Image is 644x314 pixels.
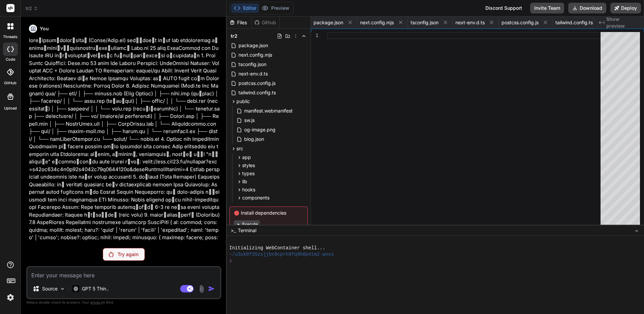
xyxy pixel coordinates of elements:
[236,145,243,152] span: src
[242,186,255,193] span: hooks
[568,3,606,13] button: Download
[60,286,65,292] img: Pick Models
[229,245,325,251] span: Initializing WebContainer shell...
[231,33,237,39] span: tr2
[40,25,49,32] h6: You
[610,3,641,13] button: Deploy
[231,227,236,234] span: >_
[238,89,277,97] span: tailwind.config.ts
[238,51,273,59] span: next.config.mjs
[242,162,255,169] span: styles
[229,258,233,264] span: ❯
[227,19,251,26] div: Files
[72,285,79,292] img: GPT 5 Thinking High
[238,79,276,87] span: postcss.config.js
[242,154,251,161] span: app
[234,210,303,216] span: Install dependencies
[252,19,279,26] div: Github
[481,3,526,13] div: Discord Support
[26,299,221,306] p: Always double-check its answers. Your in Bind
[26,5,38,12] span: tr2
[606,16,639,29] span: Show preview
[411,19,439,26] span: tsconfig.json
[314,19,343,26] span: package.json
[244,126,276,134] span: og-image.png
[229,251,334,258] span: ~/u3uk0f35zsjjbn9cprh6fq9h0p4tm2-wnxx
[238,41,269,50] span: package.json
[360,19,394,26] span: next.config.mjs
[208,285,215,292] img: icon
[242,178,247,185] span: lib
[244,135,265,143] span: blog.json
[635,227,639,234] span: −
[4,105,17,111] label: Upload
[238,60,267,68] span: tsconfig.json
[311,32,318,39] div: 1
[42,285,58,292] p: Source
[109,252,114,257] img: Retry
[242,194,269,201] span: components
[118,251,138,258] p: Try again
[5,292,16,303] img: settings
[259,3,292,13] button: Preview
[236,98,250,105] span: public
[530,3,564,13] button: Invite Team
[231,3,259,13] button: Editor
[555,19,593,26] span: tailwind.config.ts
[234,220,260,228] button: Execute
[82,285,109,292] p: GPT 5 Thin..
[634,225,640,236] button: −
[244,107,293,115] span: manifest.webmanifest
[198,285,205,293] img: attachment
[238,70,268,78] span: next-env.d.ts
[3,34,18,40] label: threads
[502,19,539,26] span: postcss.config.js
[455,19,485,26] span: next-env.d.ts
[4,80,17,86] label: GitHub
[90,300,102,304] span: privacy
[6,57,15,62] label: code
[244,116,255,124] span: sw.js
[238,227,256,234] span: Terminal
[242,170,255,177] span: types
